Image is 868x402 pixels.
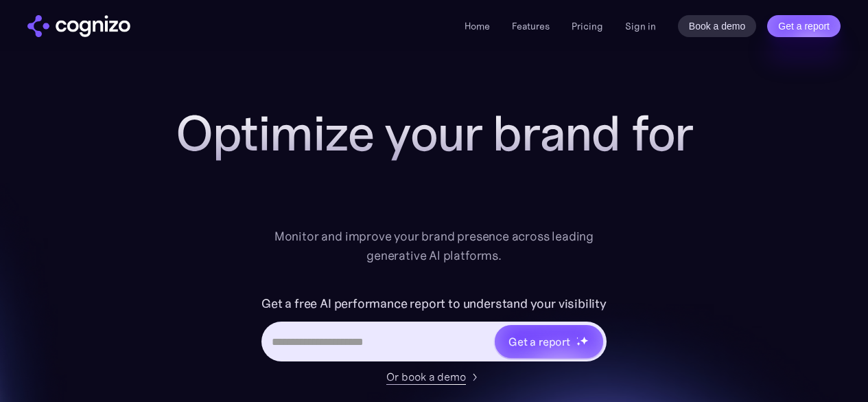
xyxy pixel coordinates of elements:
a: Pricing [572,20,603,32]
img: star [580,336,589,345]
a: Get a reportstarstarstar [493,324,605,359]
a: Or book a demo [386,368,482,385]
a: Book a demo [678,15,757,37]
a: Features [512,20,550,32]
a: Get a report [767,15,841,37]
div: Or book a demo [386,368,466,385]
label: Get a free AI performance report to understand your visibility [261,293,607,315]
img: cognizo logo [27,15,130,37]
a: Sign in [625,18,656,34]
div: Monitor and improve your brand presence across leading generative AI platforms. [266,227,603,265]
a: Home [465,20,490,32]
img: star [576,337,578,339]
div: Get a report [508,333,570,350]
h1: Optimize your brand for [160,106,709,161]
img: star [576,342,581,346]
